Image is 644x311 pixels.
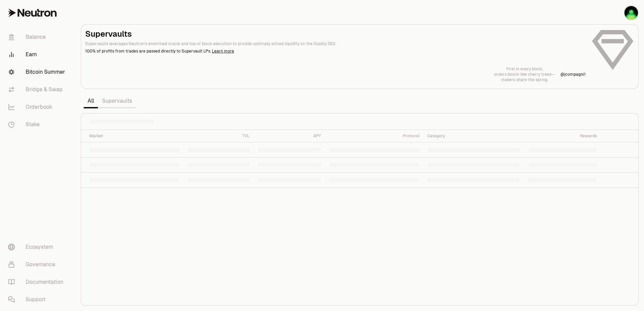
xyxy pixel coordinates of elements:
p: 100% of profits from trades are passed directly to Supervault LPs. [85,48,586,54]
div: Category [427,133,521,139]
a: Earn [3,46,73,63]
p: Supervaults leverages Neutron's enshrined oracle and top of block execution to provide optimally ... [85,41,586,47]
a: Stake [3,116,73,133]
p: First in every block, [494,66,555,72]
div: Protocol [329,133,419,139]
div: TVL [188,133,250,139]
a: First in every block,orders bloom like cherry trees—makers share the spring. [494,66,555,82]
a: Supervaults [98,94,136,108]
a: Support [3,291,73,308]
p: @ jcompagni1 [560,72,586,77]
p: orders bloom like cherry trees— [494,72,555,77]
a: Ecosystem [3,238,73,256]
a: Bitcoin Summer [3,63,73,81]
a: All [84,94,98,108]
a: @jcompagni1 [560,72,586,77]
a: Orderbook [3,98,73,116]
a: Documentation [3,273,73,291]
a: Governance [3,256,73,273]
div: Rewards [528,133,597,139]
div: APY [258,133,321,139]
a: Learn more [212,48,234,54]
p: makers share the spring. [494,77,555,82]
div: Market [89,133,180,139]
h2: Supervaults [85,29,586,39]
a: Bridge & Swap [3,81,73,98]
img: KO [624,6,638,20]
a: Balance [3,28,73,46]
